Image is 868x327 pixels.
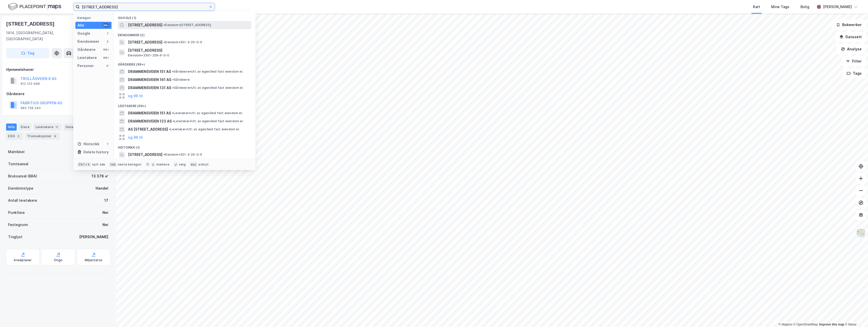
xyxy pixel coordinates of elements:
div: [PERSON_NAME] [79,234,108,240]
div: 99+ [102,23,110,27]
button: Bokmerker [832,20,866,30]
a: Mapbox [778,323,792,326]
div: Tomteareal [8,161,28,167]
div: Miljøstatus [85,258,102,262]
div: Leietakere [33,124,61,131]
div: 3207-239-141-0-0 [73,149,108,155]
div: Nei [102,210,108,216]
div: Google [77,30,90,36]
div: 983 728 340 [20,106,41,110]
div: 1 [105,142,110,146]
button: Tag [6,48,50,58]
div: nytt søk [92,162,105,167]
div: Matrikkel [8,149,25,155]
span: DRAMMENSVEIEN 123 AS [128,118,172,124]
div: Transaksjoner [25,133,60,140]
div: 2 [16,134,21,139]
span: Gårdeiere • Utl. av egen/leid fast eiendom el. [172,70,243,74]
span: • [163,23,165,27]
div: Eiere [19,124,31,131]
span: [STREET_ADDRESS] [128,47,249,53]
div: Eiendomstype [8,185,33,191]
input: Søk på adresse, matrikkel, gårdeiere, leietakere eller personer [80,3,209,11]
span: Eiendom • [STREET_ADDRESS] [163,23,211,27]
button: Tags [842,68,866,78]
span: • [172,111,173,115]
div: Gårdeiere (99+) [114,58,255,68]
span: DRAMMENSVEIEN 161 AS [128,77,171,83]
div: tab [109,162,117,167]
div: avbryt [198,162,209,167]
div: markere [156,162,169,167]
button: Datasett [835,32,866,42]
span: AS [STREET_ADDRESS] [128,126,168,132]
div: 99+ [102,56,110,60]
div: Personer [77,63,94,69]
div: 17 [54,125,59,130]
div: Info [6,124,17,131]
button: og 96 til [128,134,143,140]
div: Kart [753,4,760,10]
button: og 96 til [128,93,143,99]
span: • [163,153,165,156]
div: 0 [105,64,110,68]
button: Filter [842,56,866,66]
div: Arealplaner [14,258,32,262]
div: 13 378 ㎡ [92,173,108,179]
div: Origo [54,258,63,262]
span: DRAMMENSVEIEN 151 AS [128,69,171,75]
div: [STREET_ADDRESS] [6,20,56,28]
div: Ctrl + k [77,162,91,167]
span: Eiendom • 3301-209-6-0-0 [128,53,169,57]
div: Eiendommer [77,38,99,45]
div: 1414, [GEOGRAPHIC_DATA], [GEOGRAPHIC_DATA] [6,30,78,42]
div: Bruksareal (BRA) [8,173,37,179]
div: 9 [53,134,58,139]
div: Nei [102,222,108,228]
div: Kategori [77,16,112,20]
span: Leietaker • Utl. av egen/leid fast eiendom el. [173,119,244,123]
div: Historikk (1) [114,141,255,151]
span: Eiendom • 301-3-20-0-0 [163,153,202,157]
span: Leietaker • Utl. av egen/leid fast eiendom el. [172,111,243,115]
div: Antall leietakere [8,197,37,203]
span: • [172,70,173,73]
div: Datasett [63,124,82,131]
div: Handel [96,185,108,191]
div: 2 [105,39,110,44]
span: [STREET_ADDRESS] [128,152,162,158]
div: Google (1) [114,12,255,21]
span: Eiendom • 301-3-20-0-0 [163,40,202,44]
div: 17 [104,197,108,203]
a: Improve this map [819,323,844,326]
span: • [163,40,165,44]
img: Z [856,228,866,238]
span: • [172,86,174,90]
div: Leietakere [77,55,97,61]
iframe: Chat Widget [843,303,868,327]
div: 1 [105,31,110,35]
div: Tinglyst [8,234,23,240]
span: Leietaker • Utl. av egen/leid fast eiendom el. [169,127,240,131]
div: Kontrollprogram for chat [843,303,868,327]
div: 912 103 498 [20,82,40,86]
div: Alle [77,22,84,28]
div: ESG [6,133,23,140]
a: OpenStreetMap [793,323,818,326]
div: velg [179,162,186,167]
div: Leietakere (99+) [114,100,255,109]
div: esc [190,162,198,167]
div: Historikk [77,141,99,147]
span: [STREET_ADDRESS] [128,39,162,45]
span: [STREET_ADDRESS] [128,22,162,28]
span: • [172,78,174,81]
img: logo.f888ab2527a4732fd821a326f86c7f29.svg [8,2,61,11]
div: 99+ [102,48,110,52]
div: [PERSON_NAME] [823,4,852,10]
div: neste kategori [118,162,142,167]
button: Analyse [837,44,866,54]
span: • [169,127,170,131]
div: Bolig [800,4,809,10]
span: DRAMMENSVEIEN 131 AS [128,85,171,91]
div: Gårdeiere [6,91,110,97]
